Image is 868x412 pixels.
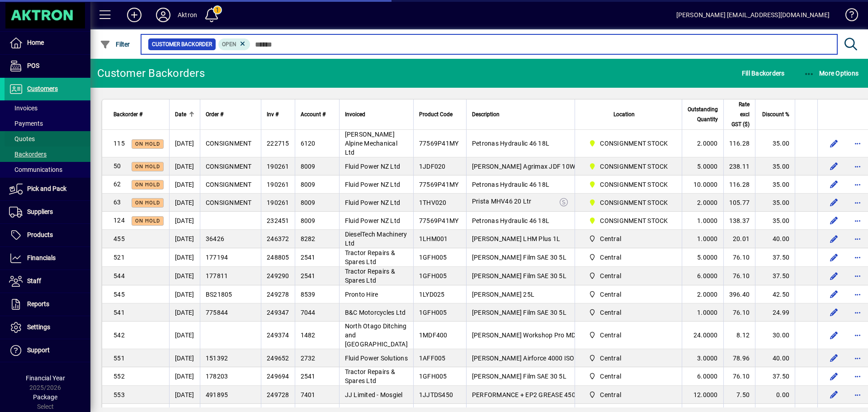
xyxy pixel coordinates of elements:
[345,268,395,284] span: Tractor Repairs & Spares Ltd
[113,235,125,242] span: 455
[301,235,316,242] span: 8282
[206,199,252,206] span: CONSIGNMENT
[267,355,289,362] span: 249652
[267,291,289,298] span: 249278
[267,140,289,147] span: 222715
[135,141,160,147] span: On hold
[169,367,200,386] td: [DATE]
[113,109,164,119] div: Backorder #
[755,367,795,386] td: 37.50
[600,234,621,243] span: Central
[301,199,316,206] span: 8009
[472,373,566,380] span: [PERSON_NAME] Film SAE 30 5L
[723,175,755,194] td: 116.28
[135,200,160,206] span: On hold
[585,197,672,208] span: CONSIGNMENT STOCK
[135,164,160,170] span: On hold
[5,162,90,177] a: Communications
[472,355,593,362] span: [PERSON_NAME] Airforce 4000 ISO-46 5L
[345,131,397,156] span: [PERSON_NAME] Alpine Mechanical Ltd
[755,386,795,404] td: 0.00
[206,309,228,316] span: 775844
[682,386,723,404] td: 12.0000
[850,195,865,210] button: More options
[345,199,401,206] span: Fluid Power NZ Ltd
[98,36,132,52] button: Filter
[755,175,795,194] td: 35.00
[600,290,621,299] span: Central
[5,147,90,162] a: Backorders
[676,8,830,22] div: [PERSON_NAME] [EMAIL_ADDRESS][DOMAIN_NAME]
[600,253,621,262] span: Central
[267,109,278,119] span: Inv #
[723,267,755,285] td: 76.10
[472,291,534,298] span: [PERSON_NAME] 25L
[682,212,723,230] td: 1.0000
[206,254,228,261] span: 177194
[5,100,90,116] a: Invoices
[827,369,841,384] button: Edit
[301,140,316,147] span: 6120
[600,139,668,148] span: CONSIGNMENT STOCK
[5,339,90,362] a: Support
[585,161,672,172] span: CONSIGNMENT STOCK
[600,308,621,317] span: Central
[472,109,500,119] span: Description
[169,386,200,404] td: [DATE]
[755,130,795,157] td: 35.00
[600,331,621,340] span: Central
[267,181,289,188] span: 190261
[169,194,200,212] td: [DATE]
[9,151,47,158] span: Backorders
[755,212,795,230] td: 35.00
[267,199,289,206] span: 190261
[5,293,90,316] a: Reports
[301,272,316,279] span: 2541
[723,303,755,322] td: 76.10
[755,322,795,349] td: 30.00
[5,32,90,54] a: Home
[267,309,289,316] span: 249347
[169,322,200,349] td: [DATE]
[600,180,668,189] span: CONSIGNMENT STOCK
[120,7,149,23] button: Add
[585,215,672,226] span: CONSIGNMENT STOCK
[113,162,121,170] span: 50
[723,194,755,212] td: 105.77
[301,291,316,298] span: 8539
[850,328,865,342] button: More options
[169,175,200,194] td: [DATE]
[585,252,672,263] span: Central
[755,303,795,322] td: 24.99
[827,287,841,302] button: Edit
[135,182,160,188] span: On hold
[301,109,325,119] span: Account #
[585,371,672,382] span: Central
[175,109,194,119] div: Date
[345,249,395,265] span: Tractor Repairs & Spares Ltd
[152,40,212,49] span: Customer Backorder
[169,130,200,157] td: [DATE]
[729,99,750,129] span: Rate excl GST ($)
[113,391,125,398] span: 553
[9,166,62,173] span: Communications
[839,2,857,31] a: Knowledge Base
[723,367,755,386] td: 76.10
[850,388,865,402] button: More options
[585,307,672,318] span: Central
[5,201,90,223] a: Suppliers
[682,367,723,386] td: 6.0000
[827,250,841,265] button: Edit
[218,38,250,50] mat-chip: Completion Status: Open
[113,180,121,188] span: 62
[600,198,668,207] span: CONSIGNMENT STOCK
[206,391,228,398] span: 491895
[5,224,90,246] a: Products
[301,109,334,119] div: Account #
[169,230,200,248] td: [DATE]
[827,305,841,320] button: Edit
[27,277,41,284] span: Staff
[723,130,755,157] td: 116.28
[5,131,90,147] a: Quotes
[27,85,58,92] span: Customers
